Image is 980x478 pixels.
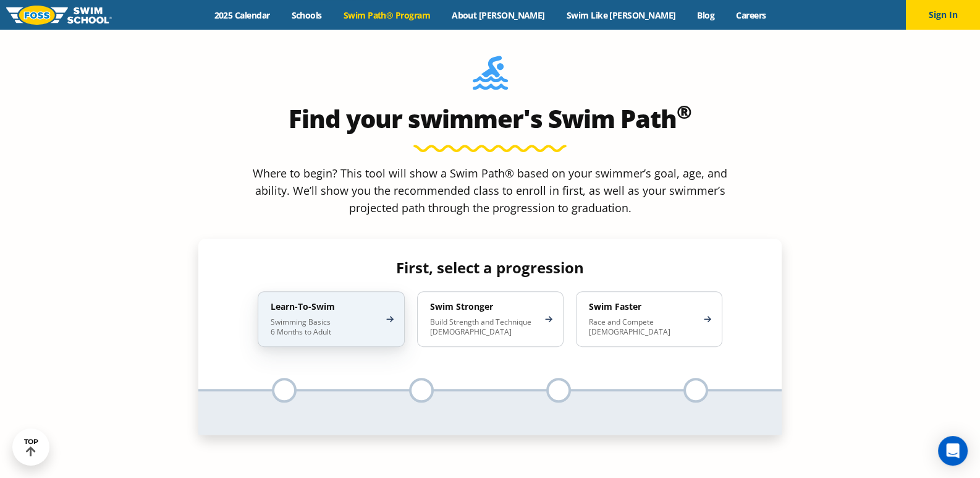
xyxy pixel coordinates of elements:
[725,9,777,21] a: Careers
[248,164,732,216] p: Where to begin? This tool will show a Swim Path® based on your swimmer’s goal, age, and ability. ...
[555,9,686,21] a: Swim Like [PERSON_NAME]
[6,6,112,25] img: FOSS Swim School Logo
[430,317,538,337] p: Build Strength and Technique [DEMOGRAPHIC_DATA]
[686,9,725,21] a: Blog
[271,301,379,312] h4: Learn-To-Swim
[198,104,782,134] h2: Find your swimmer's Swim Path
[24,438,38,457] div: TOP
[589,317,697,337] p: Race and Compete [DEMOGRAPHIC_DATA]
[271,317,379,337] p: Swimming Basics 6 Months to Adult
[203,9,281,21] a: 2025 Calendar
[677,99,691,124] sup: ®
[281,9,332,21] a: Schools
[441,9,556,21] a: About [PERSON_NAME]
[589,301,697,312] h4: Swim Faster
[938,436,968,466] div: Open Intercom Messenger
[430,301,538,312] h4: Swim Stronger
[248,259,732,276] h4: First, select a progression
[473,56,508,98] img: Foss-Location-Swimming-Pool-Person.svg
[332,9,441,21] a: Swim Path® Program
